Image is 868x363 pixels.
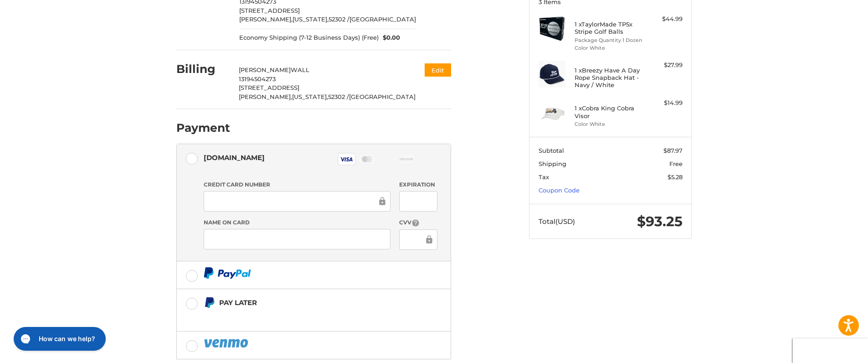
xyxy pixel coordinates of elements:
span: Tax [539,173,549,181]
span: WALL [291,66,309,73]
a: Coupon Code [539,187,580,194]
div: $27.99 [647,61,683,70]
span: Shipping [539,160,566,167]
div: $14.99 [647,99,683,108]
img: PayPal icon [204,267,251,279]
iframe: PayPal Message 1 [204,312,394,320]
label: Credit Card Number [204,181,390,189]
label: Name on Card [204,218,390,227]
iframe: Google Customer Reviews [793,338,868,363]
span: [US_STATE], [292,93,328,100]
span: 13194504273 [239,75,276,83]
img: Pay Later icon [204,297,215,308]
span: $5.28 [668,173,683,181]
span: Subtotal [539,147,564,154]
span: 52302 / [328,93,349,100]
span: [STREET_ADDRESS] [239,84,299,91]
span: Economy Shipping (7-12 Business Days) (Free) [239,33,379,42]
span: [PERSON_NAME], [239,16,293,23]
span: [PERSON_NAME] [239,66,291,73]
span: [STREET_ADDRESS] [239,7,300,14]
span: Total (USD) [539,217,575,226]
span: 52302 / [329,16,349,23]
label: CVV [399,218,437,227]
h4: 1 x Breezy Have A Day Rope Snapback Hat - Navy / White [575,67,644,89]
span: [GEOGRAPHIC_DATA] [349,16,416,23]
span: Free [669,160,683,167]
li: Color White [575,120,644,128]
span: [US_STATE], [293,16,329,23]
li: Package Quantity 1 Dozen [575,36,644,44]
span: $93.25 [637,213,683,230]
div: Pay Later [219,295,394,310]
h4: 1 x Cobra King Cobra Visor [575,104,644,119]
div: [DOMAIN_NAME] [204,150,265,165]
iframe: Gorgias live chat messenger [9,324,108,354]
span: $87.97 [663,147,683,154]
h4: 1 x TaylorMade TP5x Stripe Golf Balls [575,21,644,36]
h2: Payment [176,121,230,135]
button: Edit [425,63,451,77]
h2: Billing [176,62,230,76]
span: [PERSON_NAME], [239,93,292,100]
span: [GEOGRAPHIC_DATA] [349,93,416,100]
li: Color White [575,44,644,52]
span: $0.00 [379,33,401,42]
img: PayPal icon [204,337,250,349]
label: Expiration [399,181,437,189]
div: $44.99 [647,15,683,24]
